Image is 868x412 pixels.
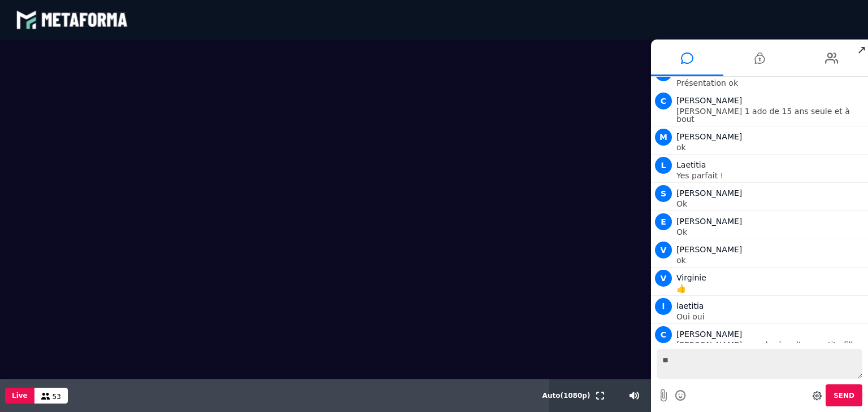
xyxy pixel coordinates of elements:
[676,200,865,208] p: Ok
[53,393,61,401] span: 53
[676,96,742,105] span: [PERSON_NAME]
[676,245,742,254] span: [PERSON_NAME]
[655,298,672,315] span: l
[655,242,672,258] span: V
[655,270,672,287] span: V
[676,217,742,226] span: [PERSON_NAME]
[655,157,672,174] span: L
[676,301,704,310] span: laetitia
[676,172,865,179] p: Yes parfait !
[834,392,854,400] span: Send
[676,143,865,151] p: ok
[676,189,742,198] span: [PERSON_NAME]
[655,129,672,146] span: M
[676,79,865,87] p: Présentation ok
[655,326,672,343] span: C
[676,160,706,169] span: Laetitia
[5,388,34,404] button: Live
[655,93,672,109] span: C
[676,132,742,141] span: [PERSON_NAME]
[676,273,706,282] span: Virginie
[855,40,868,60] span: ↗
[655,185,672,202] span: S
[676,330,742,339] span: [PERSON_NAME]
[655,213,672,230] span: E
[676,107,865,123] p: [PERSON_NAME] 1 ado de 15 ans seule et à bout
[676,256,865,264] p: ok
[676,284,865,292] p: 👍
[826,384,862,406] button: Send
[676,341,865,357] p: [PERSON_NAME] grand mère d'une petite fille de 12 ans
[676,313,865,321] p: Oui oui
[540,379,593,412] button: Auto(1080p)
[542,392,591,400] span: Auto ( 1080 p)
[676,228,865,236] p: Ok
